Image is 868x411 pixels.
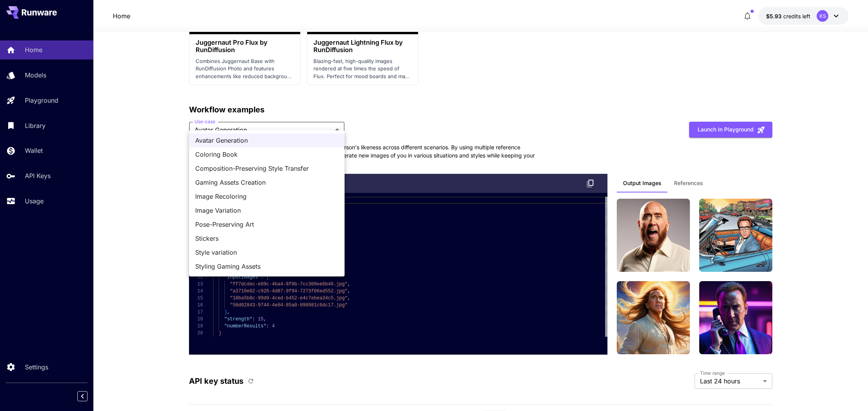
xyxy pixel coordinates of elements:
[195,164,338,173] span: Composition-Preserving Style Transfer
[195,220,338,229] span: Pose-Preserving Art
[195,248,338,257] span: Style variation
[195,206,338,215] span: Image Variation
[195,178,338,187] span: Gaming Assets Creation
[195,150,338,159] span: Coloring Book
[195,192,338,201] span: Image Recoloring
[195,136,338,145] span: Avatar Generation
[195,262,338,271] span: Styling Gaming Assets
[195,234,338,243] span: Stickers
